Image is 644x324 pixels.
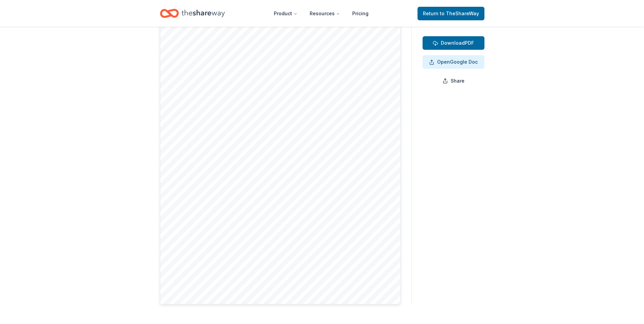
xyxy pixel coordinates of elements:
[423,55,484,69] button: OpenGoogle Doc
[441,40,465,46] span: Download
[418,7,484,20] a: Returnto TheShareWay
[423,74,484,88] button: Share
[423,36,484,50] button: DownloadPDF
[437,59,450,65] span: Open
[268,7,303,20] button: Product
[440,10,479,16] span: to TheShareWay
[423,9,479,18] span: Return
[451,77,464,85] span: Share
[304,7,345,20] button: Resources
[429,58,478,66] span: Google Doc
[433,39,474,47] span: PDF
[160,5,225,21] a: Home
[268,5,374,21] nav: Main
[347,7,374,20] a: Pricing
